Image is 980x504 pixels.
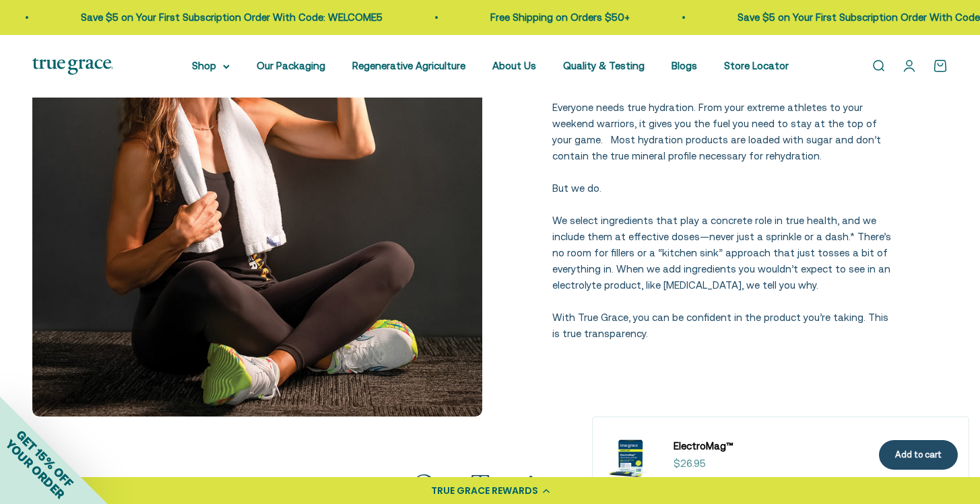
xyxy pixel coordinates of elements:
p: With True Grace, you can be confident in the product you’re taking. This is true transparency. [552,310,894,342]
sale-price: $26.95 [674,456,706,472]
p: We select ingredients that play a concrete role in true health, and we include them at effective ... [552,213,894,293]
a: Blogs [672,60,697,71]
p: But we do. [552,180,894,196]
a: Our Packaging [257,60,325,71]
img: ElectroMag™ [603,428,657,482]
button: Add to cart [879,440,958,470]
p: Everyone needs true hydration. From your extreme athletes to your weekend warriors, it gives you ... [552,100,894,164]
p: Save $5 on Your First Subscription Order With Code: WELCOME5 [81,9,383,26]
div: Add to cart [895,448,942,462]
summary: Shop [192,58,230,74]
a: Free Shipping on Orders $50+ [490,11,630,23]
a: Store Locator [724,60,789,71]
a: Regenerative Agriculture [352,60,465,71]
a: Quality & Testing [563,60,645,71]
a: About Us [492,60,536,71]
span: GET 15% OFF [13,427,76,490]
div: TRUE GRACE REWARDS [431,484,538,498]
a: ElectroMag™ [674,438,863,454]
span: YOUR ORDER [3,437,67,501]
